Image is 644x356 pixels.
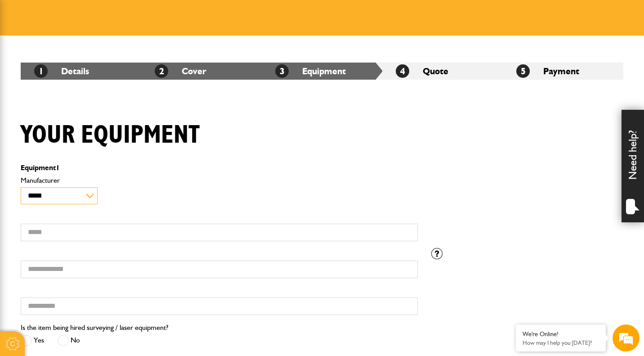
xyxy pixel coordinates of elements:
[155,66,206,77] a: 2Cover
[34,66,89,77] a: 1Details
[21,335,44,346] label: Yes
[622,110,644,222] div: Need help?
[396,64,409,78] span: 4
[34,64,48,78] span: 1
[516,64,530,78] span: 5
[523,339,599,346] p: How may I help you today?
[56,163,60,172] span: 1
[275,64,289,78] span: 3
[21,120,200,150] h1: Your equipment
[155,64,168,78] span: 2
[382,63,503,80] li: Quote
[21,324,168,331] label: Is the item being hired surveying / laser equipment?
[262,63,382,80] li: Equipment
[503,63,623,80] li: Payment
[523,330,599,338] div: We're Online!
[21,164,418,171] p: Equipment
[21,177,418,184] label: Manufacturer
[58,335,80,346] label: No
